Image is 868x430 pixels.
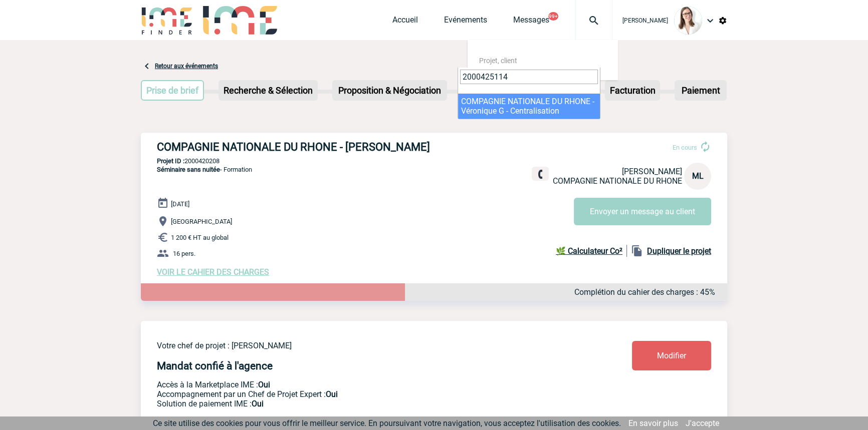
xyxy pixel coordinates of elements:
[157,166,220,173] span: Séminaire sans nuitée
[141,6,193,35] img: IME-Finder
[479,57,517,65] span: Projet, client
[157,341,573,350] p: Votre chef de projet : [PERSON_NAME]
[574,198,711,225] button: Envoyer un message au client
[622,17,668,24] span: [PERSON_NAME]
[171,234,229,241] span: 1 200 € HT au global
[631,245,643,257] img: file_copy-black-24dp.png
[628,418,678,428] a: En savoir plus
[157,267,269,277] a: VOIR LE CAHIER DES CHARGES
[444,15,487,29] a: Evénements
[676,81,726,100] p: Paiement
[673,144,697,151] span: En cours
[155,63,218,70] a: Retour aux événements
[157,157,184,165] b: Projet ID :
[157,380,573,389] p: Accès à la Marketplace IME :
[548,12,558,21] button: 99+
[458,94,600,119] li: COMPAGNIE NATIONALE DU RHONE - Véronique G - Centralisation
[173,250,195,257] span: 16 pers.
[141,157,727,165] p: 2000420208
[556,246,622,256] b: 🌿 Calculateur Co²
[333,81,446,100] p: Proposition & Négociation
[326,389,338,399] b: Oui
[553,176,682,186] span: COMPAGNIE NATIONALE DU RHONE
[171,218,232,225] span: [GEOGRAPHIC_DATA]
[157,360,273,372] h4: Mandat confié à l'agence
[157,389,573,399] p: Prestation payante
[556,245,627,257] a: 🌿 Calculateur Co²
[657,351,686,360] span: Modifier
[171,200,189,208] span: [DATE]
[220,81,317,100] p: Recherche & Sélection
[674,7,702,35] img: 122719-0.jpg
[647,246,711,256] b: Dupliquer le projet
[142,81,203,100] p: Prise de brief
[153,418,621,428] span: Ce site utilise des cookies pour vous offrir le meilleur service. En poursuivant votre navigation...
[622,167,682,176] span: [PERSON_NAME]
[258,380,270,389] b: Oui
[157,399,573,408] p: Conformité aux process achat client, Prise en charge de la facturation, Mutualisation de plusieur...
[157,141,458,153] h3: COMPAGNIE NATIONALE DU RHONE - [PERSON_NAME]
[686,418,719,428] a: J'accepte
[157,166,252,173] span: - Formation
[513,15,549,29] a: Messages
[252,399,264,408] b: Oui
[536,170,545,179] img: fixe.png
[392,15,418,29] a: Accueil
[606,81,660,100] p: Facturation
[692,171,704,181] span: ML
